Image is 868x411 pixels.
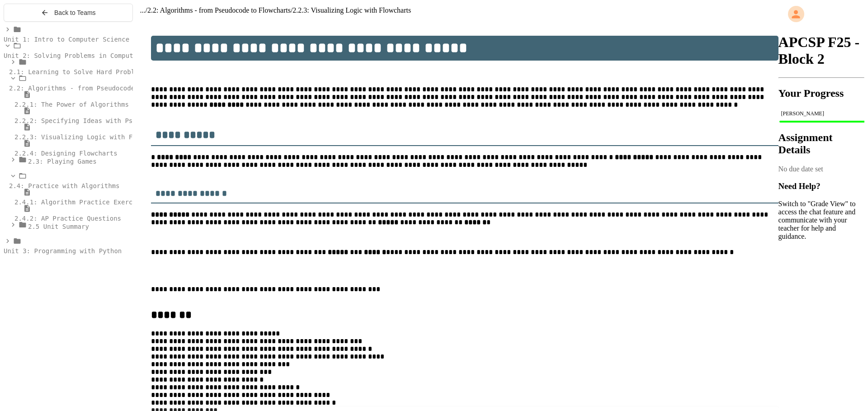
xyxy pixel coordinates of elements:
[14,150,118,157] span: 2.2.4: Designing Flowcharts
[778,165,864,173] div: No due date set
[778,181,864,191] h3: Need Help?
[14,101,129,108] span: 2.2.1: The Power of Algorithms
[778,34,864,67] h1: APCSP F25 - Block 2
[14,117,163,124] span: 2.2.2: Specifying Ideas with Pseudocode
[4,4,133,22] button: Back to Teams
[28,223,89,230] span: 2.5 Unit Summary
[14,198,148,206] span: 2.4.1: Algorithm Practice Exercises
[14,133,167,141] span: 2.2.3: Visualizing Logic with Flowcharts
[4,247,122,255] span: Unit 3: Programming with Python
[146,6,147,14] span: /
[778,200,864,241] p: Switch to "Grade View" to access the chat feature and communicate with your teacher for help and ...
[778,4,864,24] div: My Account
[140,6,146,14] span: ...
[778,132,864,156] h2: Assignment Details
[54,9,96,16] span: Back to Teams
[781,110,862,117] div: [PERSON_NAME]
[147,6,291,14] span: 2.2: Algorithms - from Pseudocode to Flowcharts
[14,215,121,222] span: 2.4.2: AP Practice Questions
[292,6,411,14] span: 2.2.3: Visualizing Logic with Flowcharts
[9,182,119,189] span: 2.4: Practice with Algorithms
[28,158,97,165] span: 2.3: Playing Games
[778,87,864,99] h2: Your Progress
[4,36,129,43] span: Unit 1: Intro to Computer Science
[9,68,146,76] span: 2.1: Learning to Solve Hard Problems
[9,85,188,92] span: 2.2: Algorithms - from Pseudocode to Flowcharts
[4,52,171,59] span: Unit 2: Solving Problems in Computer Science
[291,6,292,14] span: /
